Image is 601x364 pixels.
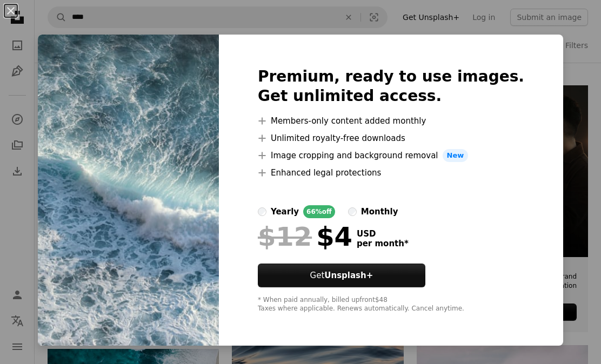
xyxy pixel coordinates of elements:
[348,207,357,216] input: monthly
[357,239,409,248] span: per month *
[38,35,219,346] img: premium_photo-1674652175348-85a9d0bd6a9c
[258,67,524,106] h2: Premium, ready to use images. Get unlimited access.
[258,166,524,179] li: Enhanced legal protections
[258,149,524,162] li: Image cropping and background removal
[258,223,352,251] div: $4
[258,114,524,127] li: Members-only content added monthly
[303,205,335,218] div: 66% off
[258,207,266,216] input: yearly66%off
[271,205,299,218] div: yearly
[361,205,398,218] div: monthly
[258,296,524,313] div: * When paid annually, billed upfront $48 Taxes where applicable. Renews automatically. Cancel any...
[443,149,469,162] span: New
[357,229,409,239] span: USD
[324,271,373,280] strong: Unsplash+
[258,223,312,251] span: $12
[258,132,524,145] li: Unlimited royalty-free downloads
[258,264,425,287] button: GetUnsplash+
